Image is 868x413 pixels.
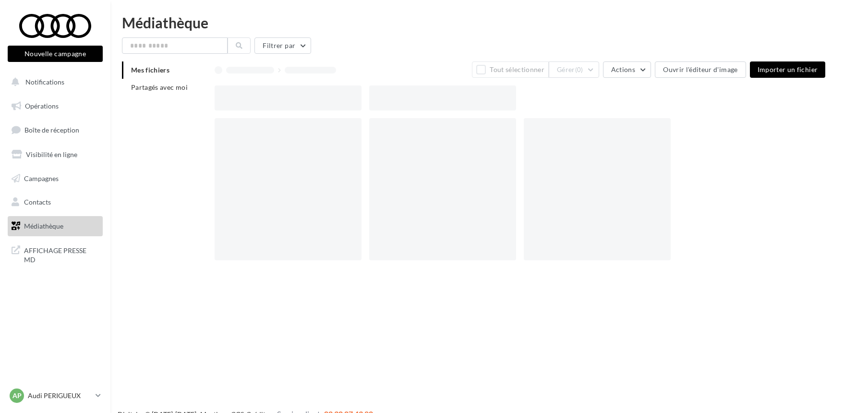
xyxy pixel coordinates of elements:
[6,216,105,236] a: Médiathèque
[24,126,79,134] span: Boîte de réception
[24,198,51,206] span: Contacts
[24,222,63,230] span: Médiathèque
[603,61,651,78] button: Actions
[549,61,599,78] button: Gérer(0)
[131,83,188,91] span: Partagés avec moi
[575,66,583,73] span: (0)
[122,15,856,30] div: Médiathèque
[8,46,103,62] button: Nouvelle campagne
[24,244,99,265] span: AFFICHAGE PRESSE MD
[131,66,169,74] span: Mes fichiers
[655,61,746,78] button: Ouvrir l'éditeur d'image
[12,391,22,401] span: AP
[6,96,105,116] a: Opérations
[254,37,311,54] button: Filtrer par
[6,240,105,268] a: AFFICHAGE PRESSE MD
[28,391,92,401] p: Audi PERIGUEUX
[6,120,105,140] a: Boîte de réception
[758,65,818,73] span: Importer un fichier
[25,78,64,86] span: Notifications
[750,61,826,78] button: Importer un fichier
[8,387,103,405] a: AP Audi PERIGUEUX
[6,145,105,165] a: Visibilité en ligne
[611,65,635,73] span: Actions
[25,102,59,110] span: Opérations
[6,72,101,92] button: Notifications
[6,192,105,212] a: Contacts
[6,169,105,189] a: Campagnes
[24,174,59,182] span: Campagnes
[472,61,549,78] button: Tout sélectionner
[26,150,77,158] span: Visibilité en ligne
